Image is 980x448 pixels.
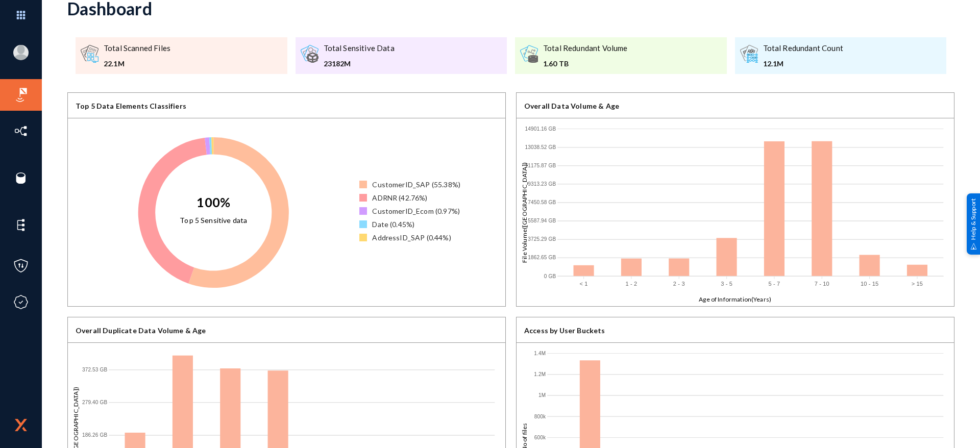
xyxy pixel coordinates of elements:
text: 1.4M [534,350,546,356]
div: Total Redundant Count [763,42,843,54]
div: 22.1M [104,58,170,69]
text: 600k [534,435,546,440]
text: 9313.23 GB [528,181,556,187]
div: AddressID_SAP (0.44%) [372,232,451,243]
text: 14901.16 GB [525,126,556,131]
text: 10 - 15 [861,281,878,287]
text: 2 - 3 [673,281,685,287]
div: Total Sensitive Data [324,42,395,54]
text: < 1 [580,281,588,287]
text: 13038.52 GB [525,144,556,150]
text: 1.2M [534,371,546,377]
text: Top 5 Sensitive data [180,215,248,224]
text: 7450.58 GB [528,200,556,205]
text: File Volume([GEOGRAPHIC_DATA]) [521,162,528,263]
img: blank-profile-picture.png [13,45,29,60]
div: Overall Duplicate Data Volume & Age [68,317,505,343]
div: Access by User Buckets [517,317,954,343]
text: 186.26 GB [82,432,107,438]
img: icon-policies.svg [13,258,29,273]
div: 23182M [324,58,395,69]
div: Date (0.45%) [372,219,414,230]
div: Total Redundant Volume [543,42,628,54]
div: 12.1M [763,58,843,69]
text: 1M [538,392,546,398]
text: Age of Information(Years) [699,295,771,303]
text: 5 - 7 [769,281,780,287]
text: 11175.87 GB [525,163,556,168]
text: 1 - 2 [626,281,638,287]
text: 372.53 GB [82,367,107,372]
div: CustomerID_SAP (55.38%) [372,179,460,190]
text: 5587.94 GB [528,218,556,223]
div: Top 5 Data Elements Classifiers [68,93,505,118]
img: icon-elements.svg [13,217,29,233]
div: Total Scanned Files [104,42,170,54]
img: icon-compliance.svg [13,294,29,310]
text: 0 GB [544,273,556,279]
div: ADRNR (42.76%) [372,192,427,203]
text: 279.40 GB [82,400,107,405]
div: CustomerID_Ecom (0.97%) [372,206,460,216]
text: 3 - 5 [721,281,732,287]
div: Overall Data Volume & Age [517,93,954,118]
text: 100% [197,194,231,210]
img: help_support.svg [970,243,977,250]
img: icon-sources.svg [13,170,29,186]
text: 3725.29 GB [528,236,556,242]
div: 1.60 TB [543,58,628,69]
img: icon-inventory.svg [13,123,29,139]
img: app launcher [6,4,36,26]
text: 800k [534,413,546,419]
text: > 15 [912,281,923,287]
img: icon-risk-sonar.svg [13,87,29,103]
text: 1862.65 GB [528,255,556,260]
div: Help & Support [967,193,980,255]
text: 7 - 10 [815,281,829,287]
